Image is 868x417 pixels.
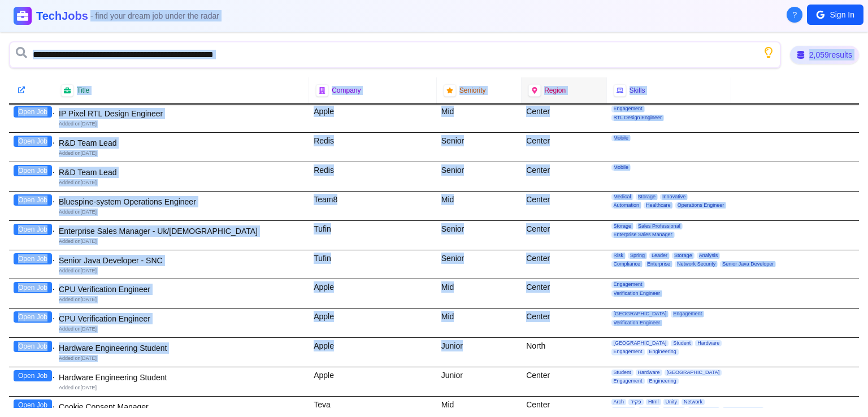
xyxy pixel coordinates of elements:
span: Hardware [695,340,722,346]
div: Center [522,162,606,191]
span: Leader [649,253,670,259]
span: Sales Professional [636,223,683,229]
button: Open Job [14,370,52,381]
button: Open Job [14,253,52,264]
span: Mobile [611,135,631,141]
span: Hardware [636,370,662,376]
button: Open Job [14,106,52,118]
div: R&D Team Lead [59,167,305,178]
span: - find your dream job under the radar [90,11,219,20]
div: Center [522,309,606,337]
div: Center [522,250,606,279]
div: 2,059 results [790,46,859,64]
span: Verification Engineer [611,320,663,326]
div: Tufin [309,221,437,250]
span: [GEOGRAPHIC_DATA] [611,340,669,346]
div: Added on [DATE] [59,267,305,275]
span: Innovative [660,194,688,200]
span: Pharmaceuticals [722,407,765,414]
span: Healthcare [644,202,673,208]
span: Arch [611,399,627,405]
span: Operations Engineer [675,202,727,208]
span: Medical [638,407,660,414]
span: Seniority [459,86,486,95]
span: Storage [636,194,658,200]
div: R&D Team Lead [59,137,305,149]
span: Engagement [671,311,704,317]
span: Mobile [611,164,631,171]
div: Hardware Engineering Student [59,342,305,354]
span: Student [611,370,633,376]
span: Risk [611,253,626,259]
div: Center [522,133,606,162]
button: Open Job [14,136,52,147]
div: Added on [DATE] [59,296,305,303]
span: Accessibility [688,407,720,414]
button: Open Job [14,194,52,206]
div: Senior [437,221,522,250]
span: Company [332,86,361,95]
span: Enterprise [645,261,672,267]
span: Automation [611,202,642,208]
span: Medical [611,194,633,200]
span: Html [646,399,661,405]
div: Apple [309,279,437,308]
button: Open Job [14,341,52,352]
div: Hardware Engineering Student [59,372,305,383]
span: RTL Design Engineer [611,115,665,121]
div: Apple [309,338,437,367]
div: Enterprise Sales Manager - Uk/[DEMOGRAPHIC_DATA] [59,225,305,237]
div: Senior [437,162,522,191]
div: IP Pixel RTL Design Engineer [59,108,305,119]
button: About Techjobs [787,7,802,23]
div: Center [522,279,606,308]
span: Skills [630,86,645,95]
span: Storage [672,253,695,259]
div: Senior [437,250,522,279]
div: Bluespine-system Operations Engineer [59,196,305,207]
div: Mid [437,309,522,337]
button: Sign In [807,5,863,25]
button: Open Job [14,282,52,293]
div: Apple [309,309,437,337]
div: Added on [DATE] [59,325,305,333]
span: Enterprise Sales Manager [611,232,675,238]
h1: TechJobs [36,8,219,24]
span: [GEOGRAPHIC_DATA] [665,370,722,376]
span: Unity [663,399,680,405]
button: Open Job [14,399,52,411]
button: Show search tips [763,47,774,58]
div: Added on [DATE] [59,384,305,392]
span: Spring [628,253,647,259]
span: Senior Java Developer [720,261,776,267]
span: Engagement [611,378,645,384]
span: Engagement [611,349,645,355]
div: Redis [309,162,437,191]
span: Network [682,399,705,405]
div: Mid [437,279,522,308]
button: Open Job [14,224,52,235]
div: Team8 [309,192,437,220]
span: Engagement [611,281,645,288]
div: Redis [309,133,437,162]
div: Added on [DATE] [59,208,305,216]
span: [GEOGRAPHIC_DATA] [611,311,669,317]
div: Cookie Consent Manager [59,401,305,412]
div: Center [522,367,606,396]
div: Added on [DATE] [59,120,305,128]
span: Network Security [675,261,718,267]
button: Open Job [14,165,52,176]
div: Senior [437,133,522,162]
span: Student [671,340,693,346]
div: Junior [437,367,522,396]
div: Added on [DATE] [59,238,305,245]
span: Analysis [697,253,721,259]
button: Open Job [14,311,52,323]
span: Title [77,86,89,95]
span: Compliance [611,261,643,267]
span: Security [662,407,685,414]
span: Manager [611,407,636,414]
div: Apple [309,367,437,396]
span: ? [793,9,797,20]
span: פקיד [628,399,644,405]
